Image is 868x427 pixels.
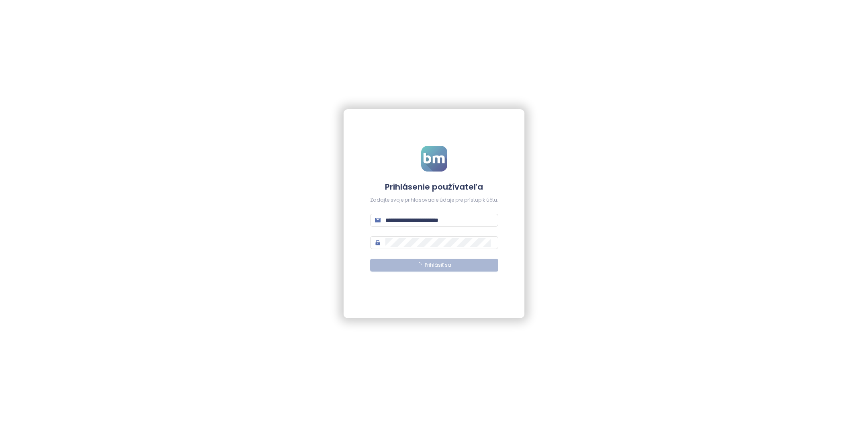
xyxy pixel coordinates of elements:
[421,146,447,172] img: logo
[375,217,381,223] span: mail
[370,259,498,272] button: Prihlásiť sa
[370,181,498,192] h4: Prihlásenie používateľa
[416,262,422,268] span: loading
[370,196,498,204] div: Zadajte svoje prihlasovacie údaje pre prístup k účtu.
[425,262,451,269] span: Prihlásiť sa
[375,240,381,245] span: lock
